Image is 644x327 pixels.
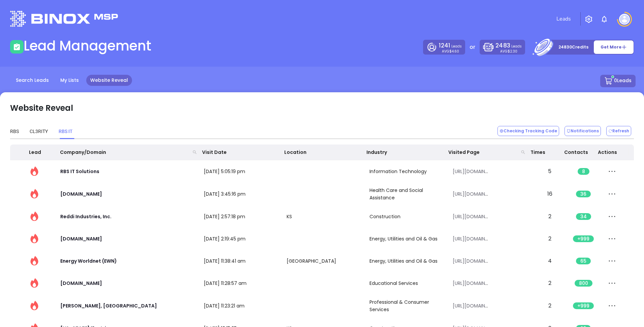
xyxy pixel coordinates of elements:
a: [URL][DOMAIN_NAME] [453,191,503,197]
a: [URL][DOMAIN_NAME] [453,258,503,264]
span: Energy Worldnet (EWN) [60,258,117,264]
button: Get More [593,40,634,54]
img: HotVisitor [29,211,40,222]
span: +999 [573,235,594,242]
th: Contacts [561,144,595,160]
span: 34 [576,213,591,220]
td: KS [284,205,367,228]
a: [URL][DOMAIN_NAME] [453,280,503,287]
a: [URL][DOMAIN_NAME] [453,235,503,242]
td: Energy, Utilities and Oil & Gas [367,228,450,250]
img: HotVisitor [29,278,40,289]
span: $2.30 [508,49,517,54]
span: 2483 [495,41,510,50]
span: 2 [536,210,564,223]
img: HotVisitor [29,166,40,177]
img: HotVisitor [29,256,40,266]
span: Visited Page [448,149,518,156]
span: 2 [536,233,564,245]
span: https://rbsit.com/windows-upgrade/ [453,257,490,265]
button: Checking Tracking Code [497,126,559,136]
p: Leads [495,41,521,50]
td: [DATE] 3:45:16 pm [201,183,284,205]
span: 36 [576,191,591,197]
img: user [619,14,630,25]
img: iconNotification [600,15,608,23]
td: [DATE] 5:05:19 pm [201,160,284,183]
span: 2 [536,300,564,312]
td: [DATE] 11:38:41 am [201,250,284,272]
a: My Lists [56,75,83,86]
th: Location [282,144,364,160]
td: Construction [367,205,450,228]
a: Leads [554,12,574,26]
td: Educational Services [367,272,450,294]
p: AVG [500,50,517,53]
span: 1241 [439,41,450,50]
span: [DOMAIN_NAME] [60,280,102,287]
img: HotVisitor [29,300,40,311]
th: Visit Date [199,144,282,160]
button: Notifications [565,126,601,136]
td: Information Technology [367,160,450,183]
p: Website Reveal [10,102,73,114]
a: [URL][DOMAIN_NAME] [453,302,503,309]
div: RBS [10,128,19,135]
a: Search Leads [12,75,53,86]
button: Refresh [606,126,631,136]
span: [DOMAIN_NAME] [60,191,102,197]
p: 24830 Credits [558,44,588,51]
a: [URL][DOMAIN_NAME] [453,213,503,220]
td: [DATE] 11:28:57 am [201,272,284,294]
span: https://www.rbsitsolutions.com/ [453,213,490,220]
th: Actions [595,144,629,160]
span: [PERSON_NAME], [GEOGRAPHIC_DATA] [60,302,157,309]
div: CL3RITY [30,128,48,135]
span: https://www.rbsitsolutions.com/ [453,280,490,287]
img: HotVisitor [29,233,40,244]
td: Energy, Utilities and Oil & Gas [367,250,450,272]
h1: Lead Management [24,38,151,54]
span: 800 [575,280,592,287]
th: Industry [364,144,446,160]
span: Company/Domain [60,149,190,156]
span: [DOMAIN_NAME] [60,235,102,242]
button: 0Leads [600,75,636,87]
th: Times [528,144,561,160]
span: $4.60 [449,49,459,54]
p: Leads [439,41,462,50]
a: Website Reveal [86,75,132,86]
img: HotVisitor [29,189,40,199]
span: +999 [573,302,594,309]
span: RBS IT Solutions [60,168,99,175]
span: search [521,150,525,154]
span: 2 [536,277,564,289]
p: AVG [442,50,459,53]
span: 5 [536,165,564,177]
td: [DATE] 2:57:18 pm [201,205,284,228]
img: iconSetting [585,15,593,23]
td: Professional & Consumer Services [367,294,450,317]
span: https://www.rbsitsolutions.com/ [453,302,490,309]
span: 8 [578,168,589,175]
td: [GEOGRAPHIC_DATA] [284,250,367,272]
img: logo [10,11,118,27]
p: or [470,43,475,51]
div: RBS IT [59,128,72,135]
span: 65 [576,258,591,264]
td: [DATE] 11:23:21 am [201,294,284,317]
span: search [193,150,197,154]
span: 4 [536,255,564,267]
span: 16 [536,188,564,200]
span: search [520,147,526,157]
span: https://www.rbsitsolutions.com/ [453,190,490,198]
td: Health Care and Social Assistance [367,183,450,205]
th: Lead [26,144,57,160]
a: [URL][DOMAIN_NAME] [453,168,503,175]
span: https://www.rbsitsolutions.com/about-us/management-team/ [453,168,490,175]
td: [DATE] 2:19:45 pm [201,228,284,250]
span: search [191,147,198,157]
span: Reddi Industries, Inc. [60,213,111,220]
span: https://www.rbsit.com/service-request/ [453,235,490,242]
